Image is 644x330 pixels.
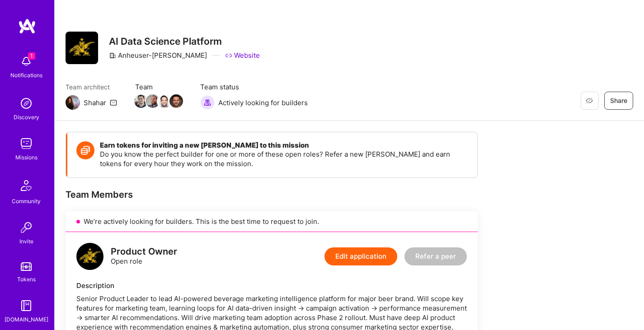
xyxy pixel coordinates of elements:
[76,281,467,290] div: Description
[111,247,177,256] div: Product Owner
[146,94,160,108] img: Team Member Avatar
[17,297,35,315] img: guide book
[135,93,147,109] a: Team Member Avatar
[147,93,159,109] a: Team Member Avatar
[18,18,36,34] img: logo
[170,93,182,109] a: Team Member Avatar
[586,97,593,104] i: icon EyeClosed
[12,196,41,206] div: Community
[109,36,260,47] h3: AI Data Science Platform
[76,141,94,159] img: Token icon
[100,149,468,168] p: Do you know the perfect builder for one or more of these open roles? Refer a new [PERSON_NAME] an...
[17,52,35,70] img: bell
[14,112,39,122] div: Discovery
[10,70,42,80] div: Notifications
[324,247,397,265] button: Edit application
[610,96,627,105] span: Share
[604,92,633,110] button: Share
[169,94,183,108] img: Team Member Avatar
[19,237,33,246] div: Invite
[66,95,80,110] img: Team Architect
[404,247,467,265] button: Refer a peer
[28,52,35,60] span: 1
[110,99,117,106] i: icon Mail
[111,247,177,266] div: Open role
[200,82,308,92] span: Team status
[5,315,48,324] div: [DOMAIN_NAME]
[84,98,106,107] div: Shahar
[225,51,260,60] a: Website
[21,262,32,271] img: tokens
[17,218,35,237] img: Invite
[100,141,468,149] h4: Earn tokens for inviting a new [PERSON_NAME] to this mission
[66,82,117,92] span: Team architect
[200,95,215,110] img: Actively looking for builders
[66,32,98,64] img: Company Logo
[17,274,36,284] div: Tokens
[109,52,116,59] i: icon CompanyGray
[66,189,478,200] div: Team Members
[66,211,478,232] div: We’re actively looking for builders. This is the best time to request to join.
[134,94,148,108] img: Team Member Avatar
[15,175,37,196] img: Community
[158,94,171,108] img: Team Member Avatar
[17,94,35,112] img: discovery
[76,243,103,270] img: logo
[135,82,182,92] span: Team
[159,93,170,109] a: Team Member Avatar
[17,135,35,153] img: teamwork
[15,153,38,162] div: Missions
[109,51,207,60] div: Anheuser-[PERSON_NAME]
[218,98,308,107] span: Actively looking for builders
